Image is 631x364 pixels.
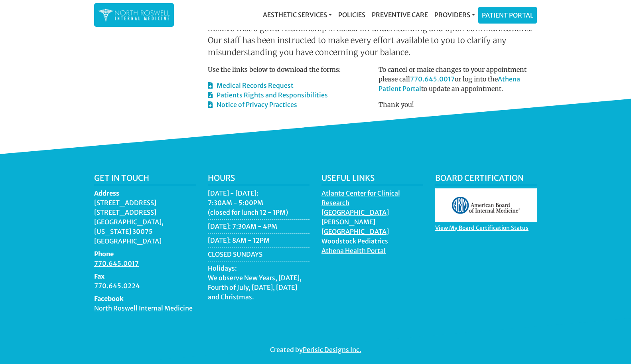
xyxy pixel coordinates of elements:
[94,198,196,246] dd: [STREET_ADDRESS] [STREET_ADDRESS] [GEOGRAPHIC_DATA], [US_STATE] 30075 [GEOGRAPHIC_DATA]
[208,101,297,109] a: Notice of Privacy Practices
[94,304,193,314] a: North Roswell Internal Medicine
[379,65,537,93] p: To cancel or make changes to your appointment please call or log into the to update an appointment.
[321,247,386,257] a: Athena Health Portal
[379,100,537,109] p: Thank you!
[479,7,536,23] a: Patient Portal
[321,227,389,237] a: [GEOGRAPHIC_DATA]
[435,173,537,185] h5: Board Certification
[321,208,389,228] a: [GEOGRAPHIC_DATA][PERSON_NAME]
[431,7,478,23] a: Providers
[208,222,310,233] li: [DATE]: 7:30AM - 4PM
[369,7,431,23] a: Preventive Care
[379,75,520,93] a: Athena Patient Portal
[410,75,455,83] a: 770.645.0017
[321,189,400,209] a: Atlanta Center for Clinical Research
[208,188,310,220] li: [DATE] - [DATE]: 7:30AM - 5:00PM (closed for lunch 12 - 1PM)
[435,224,528,233] a: View My Board Certification Status
[260,7,335,23] a: Aesthetic Services
[98,7,170,23] img: North Roswell Internal Medicine
[208,249,310,261] li: CLOSED SUNDAYS
[94,188,196,198] dt: Address
[94,173,196,185] h5: Get in touch
[94,281,196,291] dd: 770.645.0224
[303,346,361,356] a: Perisic Designs Inc.
[208,235,310,247] li: [DATE]: 8AM - 12PM
[335,7,369,23] a: Policies
[321,237,388,247] a: Woodstock Pediatrics
[94,294,196,303] dt: Facebook
[208,263,310,304] li: Holidays: We observe New Years, [DATE], Fourth of July, [DATE], [DATE] and Christmas.
[94,345,537,354] p: Created by
[208,65,367,74] p: Use the links below to download the forms:
[94,249,196,259] dt: Phone
[208,91,328,99] a: Patients Rights and Responsibilities
[208,81,294,89] a: Medical Records Request
[435,188,537,222] img: aboim_logo.gif
[94,259,139,269] a: 770.645.0017
[321,173,423,185] h5: Useful Links
[94,271,196,281] dt: Fax
[208,173,310,185] h5: Hours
